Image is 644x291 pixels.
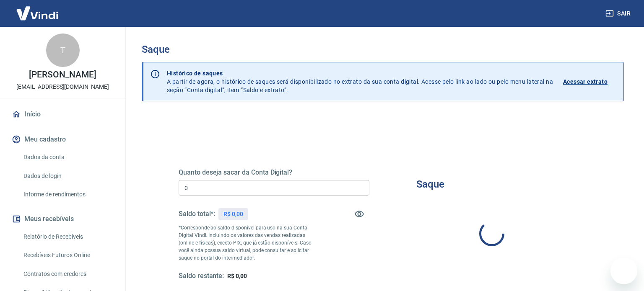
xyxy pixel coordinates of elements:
p: [PERSON_NAME] [29,70,96,79]
button: Meus recebíveis [10,210,115,228]
h5: Saldo restante: [179,272,224,281]
iframe: Botão para abrir a janela de mensagens [610,258,637,284]
a: Recebíveis Futuros Online [20,247,115,264]
img: Vindi [10,0,65,26]
a: Dados da conta [20,149,115,166]
p: *Corresponde ao saldo disponível para uso na sua Conta Digital Vindi. Incluindo os valores das ve... [179,224,322,262]
h3: Saque [142,44,624,55]
a: Relatório de Recebíveis [20,228,115,245]
a: Dados de login [20,167,115,185]
a: Contratos com credores [20,265,115,283]
button: Sair [604,6,634,21]
button: Meu cadastro [10,130,115,149]
a: Informe de rendimentos [20,186,115,203]
a: Início [10,105,115,124]
div: T [46,33,80,67]
p: Histórico de saques [167,69,553,77]
p: A partir de agora, o histórico de saques será disponibilizado no extrato da sua conta digital. Ac... [167,69,553,94]
a: Acessar extrato [563,69,617,94]
h3: Saque [416,178,444,190]
h5: Quanto deseja sacar da Conta Digital? [179,168,369,177]
p: R$ 0,00 [223,210,243,219]
h5: Saldo total*: [179,210,215,218]
span: R$ 0,00 [227,273,247,279]
p: Acessar extrato [563,77,608,86]
p: [EMAIL_ADDRESS][DOMAIN_NAME] [16,82,109,91]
